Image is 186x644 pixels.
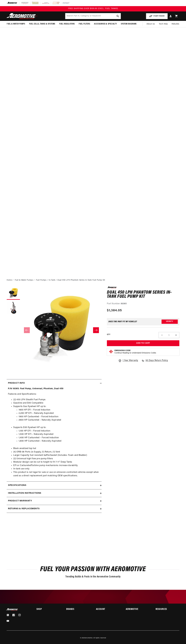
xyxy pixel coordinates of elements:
[114,349,156,354] button: Emissions CodeContinue Reading to Understand Emissions Codes
[66,608,90,611] summary: Brands
[49,279,57,282] li: In-Tank
[162,320,178,324] button: Verify
[107,308,122,313] span: $1,384.05
[96,608,120,611] summary: Account
[141,359,168,365] a: 90 Days Return Policy
[8,381,25,385] h2: Product Info
[6,13,39,19] img: Aeromotive
[7,279,12,282] a: Home
[109,349,113,354] img: Emissions code
[27,21,57,27] summary: Fuel Cells, Tanks & Systems
[7,279,179,282] nav: breadcrumbs
[159,23,168,26] span: Tech Help
[7,497,102,505] summary: Product warranty
[157,21,170,27] summary: Tech Help
[79,23,90,25] span: Fuel Filters
[121,23,137,25] span: System Diagrams
[170,21,181,27] summary: Rebuilds
[107,302,179,306] div: Part Number:
[8,393,100,396] p: Features and Specifications:
[19,415,100,419] li: 1900 HP Carbureted – Forced Induction
[7,482,102,489] summary: Specifications
[85,637,93,639] a: Aeromotive
[19,436,100,440] li: 1,400 HP Carbureted – Forced Induction
[59,23,75,25] span: Fuel Regulators
[19,408,100,412] li: 1600 HP EFI – Forced Induction
[19,433,100,436] li: 1,500 HP EFI – Naturally Aspirated
[13,471,100,477] li: This product is not legal for sale or use on emission-controlled vehicles except when used as a d...
[13,447,100,450] li: Black anodized top hat
[107,340,179,346] button: Add to Cart
[114,352,156,354] p: Continue Reading to Understand Emissions Codes
[6,608,19,611] img: Aeromotive
[108,321,137,323] div: Does This part fit My vehicle?
[7,301,20,314] button: Load image 2 in gallery view
[146,13,168,19] button: PUMP FINDER
[13,457,100,461] li: (2) Universal high flow pre-pump filters
[19,412,100,415] li: 2,200 HP EFI – Naturally Aspirated
[36,608,60,611] summary: Shop
[92,21,119,27] summary: Accessories & Specialty
[57,279,105,282] li: Dual 450 LPH Phantom Series In-Tank Fuel Pump Kit
[8,499,32,503] h2: Product warranty
[13,398,100,402] li: (2) 450 LPH Stealth Fuel Pumps
[5,21,27,27] summary: Fuel & Water Pumps
[13,426,100,429] li: Supports E85 flywheel HP up to:
[15,279,33,282] a: Fuel & Water Pumps
[118,359,138,362] a: 1 Year Warranty
[8,492,41,495] h2: Installation Instructions
[172,23,179,26] span: Rebuilds
[19,418,100,422] li: 2600 HP Carbureted – Naturally Aspirated
[147,23,155,25] span: About Us
[13,454,100,457] li: Larger Capacity fuel resistant baffle/basket (Includes: Foam and Bladder)
[7,286,20,300] button: Load image 1 in gallery view
[156,608,179,611] summary: Resources
[7,489,102,497] summary: Installation Instructions
[93,637,106,639] small: All rights reserved
[126,608,150,611] summary: Aeromotive
[121,303,127,305] strong: 18365
[93,327,99,333] button: Slide right
[7,379,102,387] summary: Product Info
[123,359,138,362] span: 1 Year Warranty
[7,505,102,513] summary: Returns & replacements
[107,290,179,299] h1: Dual 450 LPH Phantom Series In-Tank Fuel Pump Kit
[115,13,121,19] button: search button
[145,21,157,27] a: About Us
[13,460,100,464] li: Modular design can be cut to height to fit 7-11″ Deep Tanks
[65,13,121,19] input: Search by Part Number, Category or Keyword
[65,575,121,578] span: Trending Builds & Posts in the Aeromotive Community
[114,350,131,352] strong: Emissions Code
[29,23,55,25] span: Fuel Cells, Tanks & Systems
[13,405,100,422] li: Supports Gas flywheel HP up to:
[7,566,179,572] h2: Fuel Your Passion with Aeromotive
[68,8,118,10] span: FREE SHIPPING OVER $109.00 (EXCL. FUEL TANKS)
[19,439,100,443] li: 1,800 HP Carbureted – Naturally Aspirated
[13,401,100,405] li: Gasoline and E85 Compatible
[146,359,168,365] span: 90 Days Return Policy
[13,450,100,454] li: (4) ORB-08 Ports 2x Supply, (1) Return, (1) Vent
[24,327,30,333] button: Slide left
[13,464,100,467] li: EFI or CarburetedTurbine pump mechanisms increase durability
[8,484,26,487] h2: Specifications
[119,21,139,27] summary: System Diagrams
[19,429,100,433] li: 1,100 HP EFI – Forced Induction
[8,388,63,390] strong: P/N 18365: Fuel Pump, Universal, Phantom, Dual 450
[13,467,100,471] li: In-tank use only
[77,21,92,27] summary: Fuel Filters
[94,23,117,25] span: Accessories & Specialty
[107,333,110,336] label: QTY
[8,507,39,511] h2: Returns & replacements
[80,637,93,639] small: © 2025 .
[7,286,102,374] media-gallery: Gallery Viewer
[57,21,77,27] summary: Fuel Regulators
[7,23,25,25] span: Fuel & Water Pumps
[36,279,47,282] a: Fuel Pumps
